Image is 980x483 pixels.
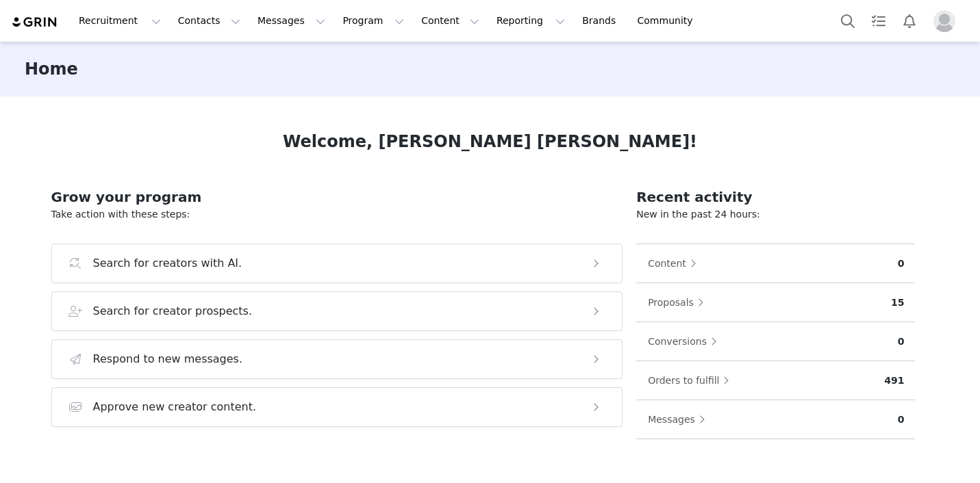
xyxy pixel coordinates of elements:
[574,5,628,36] a: Brands
[488,5,573,36] button: Reporting
[933,10,955,32] img: placeholder-profile.jpg
[891,296,904,310] p: 15
[283,129,697,154] h1: Welcome, [PERSON_NAME] [PERSON_NAME]!
[894,5,925,36] button: Notifications
[51,207,623,222] p: Take action with these steps:
[249,5,334,36] button: Messages
[71,5,169,36] button: Recruitment
[51,291,623,331] button: Search for creator prospects.
[51,387,623,427] button: Approve new creator content.
[334,5,412,36] button: Program
[170,5,249,36] button: Contacts
[93,399,257,415] h3: Approve new creator content.
[51,339,623,379] button: Respond to new messages.
[864,5,894,36] a: Tasks
[93,255,242,272] h3: Search for creators with AI.
[833,5,863,36] button: Search
[636,207,915,222] p: New in the past 24 hours:
[93,351,243,367] h3: Respond to new messages.
[647,408,712,430] button: Messages
[898,257,905,271] p: 0
[629,5,707,36] a: Community
[647,330,724,352] button: Conversions
[636,187,915,207] h2: Recent activity
[413,5,488,36] button: Content
[11,16,59,29] img: grin logo
[647,369,736,391] button: Orders to fulfill
[25,57,78,81] h3: Home
[647,252,703,274] button: Content
[898,335,905,349] p: 0
[51,187,623,207] h2: Grow your program
[925,10,969,32] button: Profile
[898,413,905,427] p: 0
[51,244,623,283] button: Search for creators with AI.
[884,374,904,388] p: 491
[647,291,711,313] button: Proposals
[93,303,253,319] h3: Search for creator prospects.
